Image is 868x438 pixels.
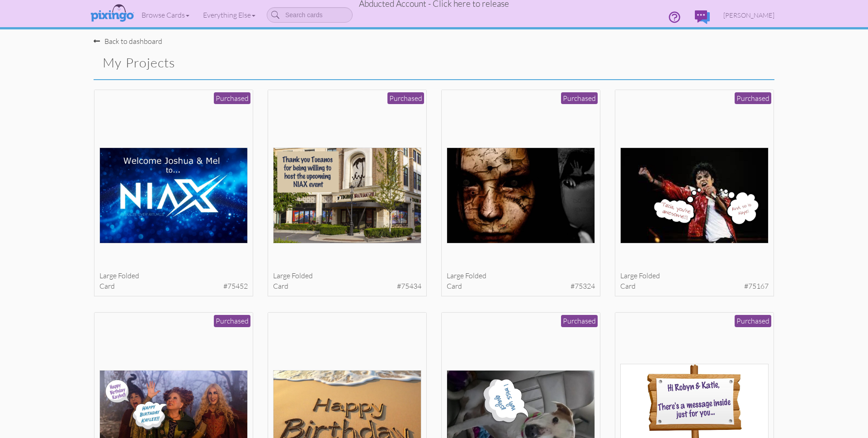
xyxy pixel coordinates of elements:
div: card [620,281,769,291]
div: Purchased [387,92,424,105]
a: [PERSON_NAME] [717,4,781,27]
h2: My Projects [103,56,418,70]
span: large [273,271,290,280]
input: Search cards [267,7,353,23]
span: [PERSON_NAME] [723,11,774,19]
span: folded [639,271,660,280]
div: Purchased [561,315,598,327]
a: Everything Else [196,4,262,26]
img: pixingo logo [88,2,136,25]
div: Purchased [561,92,598,105]
div: Purchased [214,315,250,327]
img: 136763-1-1760454753820-a62d58c5cc79bfb2-qa.jpg [99,148,248,243]
div: card [447,281,595,291]
span: folded [292,271,313,280]
span: folded [465,271,486,280]
span: large [99,271,117,280]
a: Browse Cards [135,4,196,26]
img: 136489-1-1759803369093-a2921059bc1512ee-qa.jpg [447,148,595,243]
div: card [273,281,422,291]
div: Purchased [735,92,771,105]
span: large [447,271,464,280]
div: Purchased [735,315,771,327]
img: 136132-1-1758726943358-6b5a8ecc9cc54127-qa.jpg [620,148,769,243]
div: Purchased [214,92,250,105]
img: 136721-1-1760368624676-1773df0b7cb82cbc-qa.jpg [273,148,422,243]
span: folded [118,271,139,280]
span: #75324 [571,281,595,291]
span: #75452 [223,281,248,291]
div: card [99,281,248,291]
span: #75434 [397,281,421,291]
span: large [620,271,637,280]
img: comments.svg [695,10,710,24]
span: #75167 [744,281,769,291]
a: Back to dashboard [94,37,162,46]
